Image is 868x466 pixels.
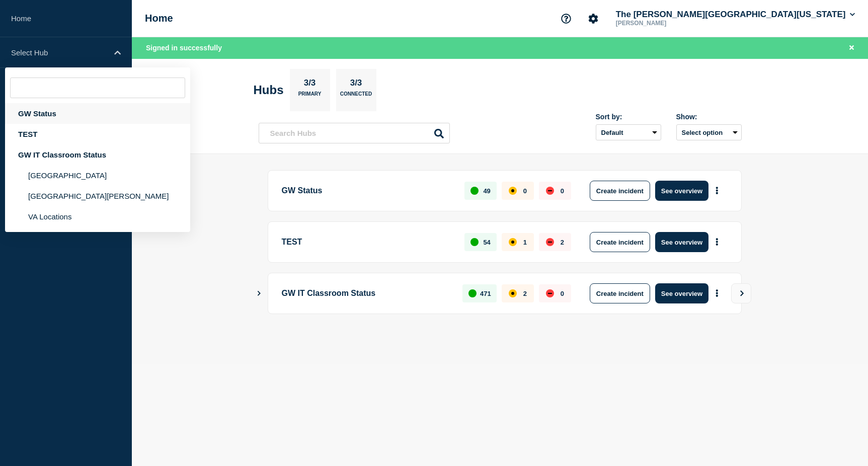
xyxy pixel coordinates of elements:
[257,290,262,297] button: Show Connected Hubs
[676,124,742,140] button: Select option
[5,124,190,144] div: TEST
[711,284,724,303] button: More actions
[254,83,284,97] h2: Hubs
[346,78,366,91] p: 3/3
[298,91,322,102] p: Primary
[483,239,490,246] p: 54
[470,238,479,246] div: up
[11,48,108,57] p: Select Hub
[655,232,708,252] button: See overview
[282,181,453,201] p: GW Status
[561,239,564,246] p: 2
[655,181,708,201] button: See overview
[556,8,577,29] button: Support
[300,78,320,91] p: 3/3
[5,186,190,206] li: [GEOGRAPHIC_DATA][PERSON_NAME]
[583,8,604,29] button: Account settings
[731,283,751,303] button: View
[546,289,554,297] div: down
[590,181,650,201] button: Create incident
[468,289,477,297] div: up
[596,124,661,140] select: Sort by
[509,238,517,246] div: affected
[483,187,490,195] p: 49
[676,113,742,121] div: Show:
[5,144,190,165] div: GW IT Classroom Status
[614,20,719,27] p: [PERSON_NAME]
[596,113,661,121] div: Sort by:
[282,283,451,303] p: GW IT Classroom Status
[590,283,650,303] button: Create incident
[470,187,479,195] div: up
[561,187,564,195] p: 0
[546,238,554,246] div: down
[282,232,453,252] p: TEST
[509,289,517,297] div: affected
[146,44,222,52] span: Signed in successfully
[509,187,517,195] div: affected
[480,290,491,297] p: 471
[590,232,650,252] button: Create incident
[5,103,190,124] div: GW Status
[340,91,372,102] p: Connected
[259,123,450,143] input: Search Hubs
[561,290,564,297] p: 0
[523,187,527,195] p: 0
[711,233,724,252] button: More actions
[523,290,527,297] p: 2
[845,42,858,54] button: Close banner
[655,283,708,303] button: See overview
[546,187,554,195] div: down
[145,13,173,24] h1: Home
[5,165,190,186] li: [GEOGRAPHIC_DATA]
[614,10,857,20] button: The [PERSON_NAME][GEOGRAPHIC_DATA][US_STATE]
[711,182,724,200] button: More actions
[523,239,527,246] p: 1
[5,206,190,227] li: VA Locations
